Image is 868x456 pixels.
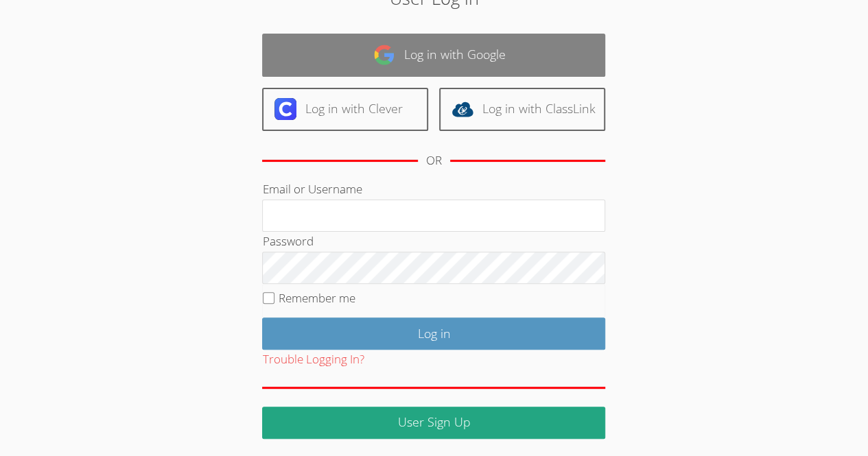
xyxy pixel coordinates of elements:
div: OR [426,151,442,171]
a: User Sign Up [262,407,605,439]
img: google-logo-50288ca7cdecda66e5e0955fdab243c47b7ad437acaf1139b6f446037453330a.svg [373,44,395,66]
input: Log in [262,317,605,350]
a: Log in with Clever [262,88,428,131]
label: Password [262,233,313,249]
img: clever-logo-6eab21bc6e7a338710f1a6ff85c0baf02591cd810cc4098c63d3a4b26e2feb20.svg [274,98,296,120]
a: Log in with ClassLink [439,88,605,131]
img: classlink-logo-d6bb404cc1216ec64c9a2012d9dc4662098be43eaf13dc465df04b49fa7ab582.svg [451,98,473,120]
button: Trouble Logging In? [262,350,364,370]
label: Remember me [279,290,355,306]
a: Log in with Google [262,34,605,77]
label: Email or Username [262,181,362,197]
